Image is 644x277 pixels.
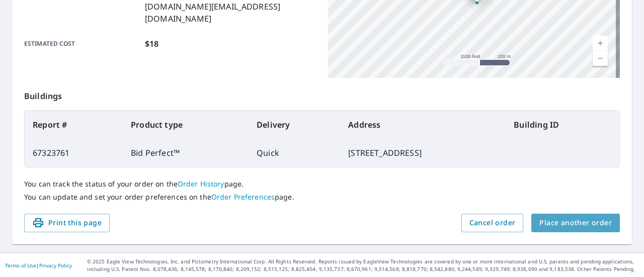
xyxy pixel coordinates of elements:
[340,139,506,167] td: [STREET_ADDRESS]
[32,217,102,229] span: Print this page
[24,38,141,50] p: Estimated cost
[25,139,123,167] td: 67323761
[39,262,72,269] a: Privacy Policy
[531,214,620,232] button: Place another order
[593,51,608,66] a: Current Level 15, Zoom Out
[87,258,639,273] p: © 2025 Eagle View Technologies, Inc. and Pictometry International Corp. All Rights Reserved. Repo...
[145,38,158,50] p: $18
[5,262,36,269] a: Terms of Use
[24,179,620,189] p: You can track the status of your order on the page.
[25,111,123,139] th: Report #
[24,214,110,232] button: Print this page
[123,139,249,167] td: Bid Perfect™
[24,193,620,202] p: You can update and set your order preferences on the page.
[469,217,516,229] span: Cancel order
[506,111,619,139] th: Building ID
[24,78,620,110] p: Buildings
[249,111,340,139] th: Delivery
[178,179,224,189] a: Order History
[123,111,249,139] th: Product type
[145,1,316,25] p: [DOMAIN_NAME][EMAIL_ADDRESS][DOMAIN_NAME]
[5,262,72,268] p: |
[461,214,524,232] button: Cancel order
[593,36,608,51] a: Current Level 15, Zoom In
[249,139,340,167] td: Quick
[340,111,506,139] th: Address
[211,192,275,202] a: Order Preferences
[539,217,612,229] span: Place another order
